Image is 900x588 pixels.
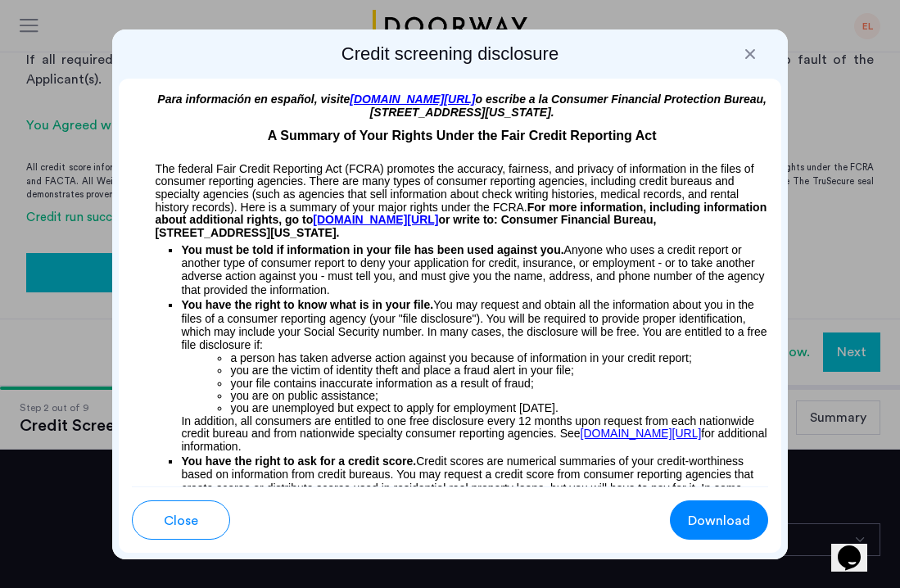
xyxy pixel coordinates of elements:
h2: Credit screening disclosure [119,43,780,66]
span: You have the right to know what is in your file. [181,298,433,311]
p: A Summary of Your Rights Under the Fair Credit Reporting Act [132,120,767,146]
p: You may request and obtain all the information about you in the files of a consumer reporting age... [181,298,767,352]
span: The federal Fair Credit Reporting Act (FCRA) promotes the accuracy, fairness, and privacy of info... [155,162,753,214]
span: Download [688,511,750,531]
span: In addition, all consumers are entitled to one free disclosure every 12 months upon request from ... [181,414,754,440]
span: You have the right to ask for a credit score. [181,455,416,468]
button: button [132,500,230,540]
li: a person has taken adverse action against you because of information in your credit report; [230,352,767,364]
span: Para información en español, visite [157,93,350,106]
span: Close [164,511,198,531]
span: You must be told if information in your file has been used against you. [181,243,563,256]
a: [DOMAIN_NAME][URL] [350,93,475,106]
a: [DOMAIN_NAME][URL] [581,427,702,440]
p: Credit scores are numerical summaries of your credit-worthiness based on information from credit ... [181,455,767,509]
li: you are the victim of identity theft and place a fraud alert in your file; [230,364,767,377]
span: or write to: Consumer Financial Bureau, [STREET_ADDRESS][US_STATE]. [155,213,656,239]
span: For more information, including information about additional rights, go to [155,201,767,227]
li: you are on public assistance; [230,390,767,402]
li: your file contains inaccurate information as a result of fraud; [230,378,767,390]
iframe: chat widget [831,522,884,572]
p: Anyone who uses a credit report or another type of consumer report to deny your application for c... [181,240,767,297]
span: o escribe a la Consumer Financial Protection Bureau, [STREET_ADDRESS][US_STATE]. [370,93,767,119]
li: you are unemployed but expect to apply for employment [DATE]. [230,402,767,414]
a: [DOMAIN_NAME][URL] [313,214,438,227]
span: for additional information. [181,427,767,452]
button: button [670,500,768,540]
